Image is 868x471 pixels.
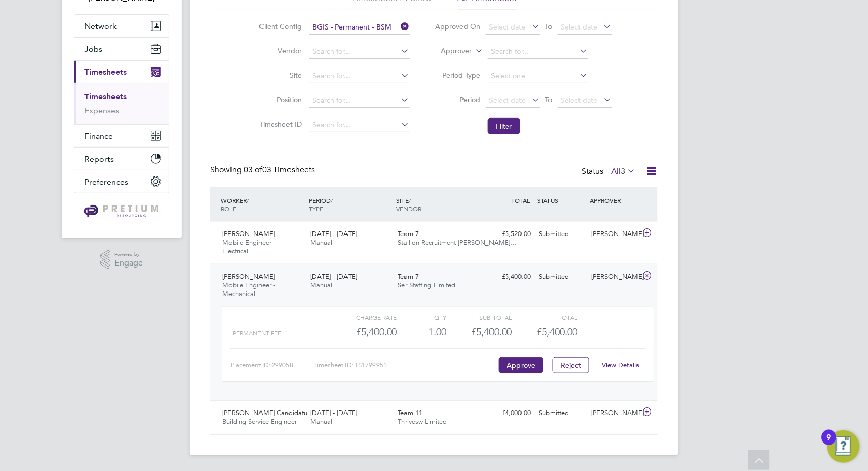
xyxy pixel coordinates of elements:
div: Charge rate [331,311,397,323]
div: APPROVER [588,191,641,210]
label: Approved On [435,22,481,31]
div: SITE [394,191,482,218]
span: Permanent Fee [233,330,281,337]
button: Open Resource Center, 9 new notifications [827,430,860,463]
span: TYPE [309,204,323,213]
button: Jobs [74,38,169,60]
label: Site [256,71,302,80]
span: Thrivesw Limited [398,417,447,426]
div: Timesheet ID: TS1799951 [313,357,496,373]
span: Manual [310,281,332,289]
div: QTY [397,311,446,323]
div: £5,400.00 [446,323,512,340]
span: Select date [561,22,598,32]
span: Finance [84,131,113,141]
a: Expenses [84,106,119,115]
span: VENDOR [397,204,422,213]
span: Reports [84,154,114,164]
input: Search for... [309,118,410,132]
span: [PERSON_NAME] [222,229,275,238]
div: £5,400.00 [482,269,535,285]
div: £5,520.00 [482,226,535,243]
span: Network [84,21,117,31]
span: TOTAL [511,196,530,204]
div: Timesheets [74,83,169,124]
label: Timesheet ID [256,120,302,129]
div: [PERSON_NAME] [588,405,641,422]
span: [PERSON_NAME] [222,272,275,281]
div: Placement ID: 299058 [230,357,313,373]
span: ROLE [221,204,236,213]
input: Search for... [309,20,410,35]
div: £5,400.00 [331,323,397,340]
span: Mobile Engineer - Electrical [222,238,275,255]
div: STATUS [535,191,588,210]
span: Select date [489,96,526,105]
input: Select one [488,69,588,83]
label: Approver [426,46,472,56]
button: Filter [488,118,520,134]
span: To [542,20,556,33]
span: Select date [561,96,598,105]
span: Mobile Engineer - Mechanical [222,281,275,298]
label: Period [435,95,481,104]
div: £4,000.00 [482,405,535,422]
span: To [542,93,556,106]
div: Status [582,165,638,179]
div: Submitted [535,226,588,243]
label: Vendor [256,46,302,55]
button: Finance [74,125,169,147]
span: [DATE] - [DATE] [310,229,357,238]
a: View Details [602,361,640,369]
span: Timesheets [84,67,127,77]
span: / [331,196,333,204]
div: [PERSON_NAME] [588,226,641,243]
a: Timesheets [84,92,127,101]
input: Search for... [309,45,410,59]
span: [DATE] - [DATE] [310,408,357,417]
button: Timesheets [74,61,169,83]
span: Team 11 [398,408,423,417]
span: Powered by [114,250,143,259]
input: Search for... [488,45,588,59]
div: 1.00 [397,323,446,340]
div: Total [512,311,577,323]
span: 03 Timesheets [244,165,315,175]
div: Submitted [535,269,588,285]
button: Preferences [74,170,169,193]
input: Search for... [309,69,410,83]
span: / [409,196,411,204]
button: Reject [553,357,589,373]
span: Manual [310,238,332,247]
img: pretium-logo-retina.png [81,203,161,220]
a: Powered byEngage [100,250,143,270]
span: Select date [489,22,526,32]
span: 3 [621,166,625,176]
span: £5,400.00 [537,326,578,338]
button: Network [74,15,169,37]
div: Sub Total [446,311,512,323]
button: Approve [499,357,543,373]
span: Preferences [84,177,128,187]
div: 9 [827,437,831,451]
span: Manual [310,417,332,426]
a: Go to home page [74,203,169,220]
div: [PERSON_NAME] [588,269,641,285]
div: WORKER [218,191,306,218]
span: 03 of [244,165,262,175]
input: Search for... [309,94,410,108]
span: Stallion Recruitment [PERSON_NAME]… [398,238,517,247]
span: [DATE] - [DATE] [310,272,357,281]
span: Building Service Engineer [222,417,297,426]
span: Engage [114,259,143,268]
span: Jobs [84,44,102,54]
label: Position [256,95,302,104]
label: Client Config [256,22,302,31]
span: Team 7 [398,229,419,238]
span: / [247,196,249,204]
label: All [611,166,635,176]
button: Reports [74,148,169,170]
div: Showing [210,165,317,175]
div: PERIOD [306,191,394,218]
span: Ser Staffing Limited [398,281,456,289]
